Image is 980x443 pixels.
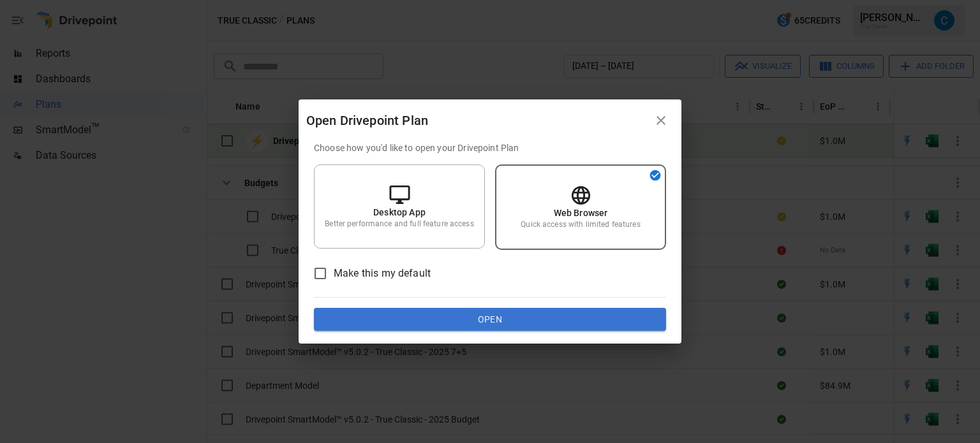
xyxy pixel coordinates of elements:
[325,219,473,229] p: Better performance and full feature access
[554,207,608,219] p: Web Browser
[314,142,666,154] p: Choose how you'd like to open your Drivepoint Plan
[314,308,666,331] button: Open
[521,219,640,230] p: Quick access with limited features
[306,110,648,131] div: Open Drivepoint Plan
[373,206,426,219] p: Desktop App
[334,266,431,281] span: Make this my default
